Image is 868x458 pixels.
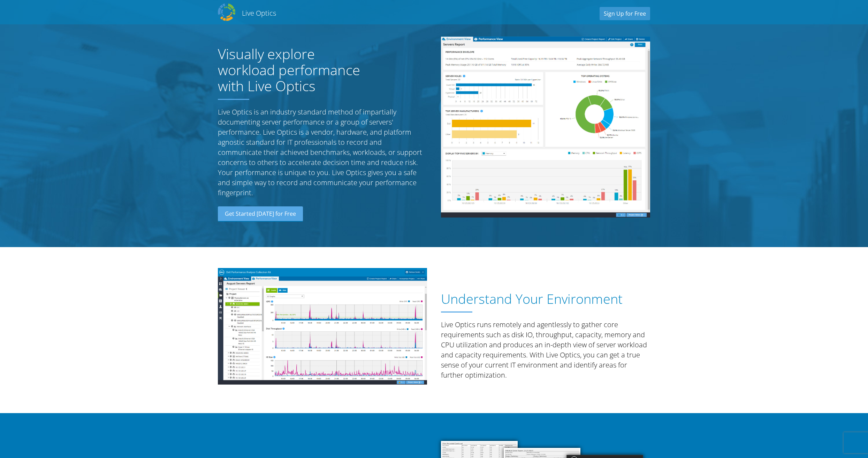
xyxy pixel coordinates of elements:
p: Live Optics runs remotely and agentlessly to gather core requirements such as disk IO, throughput... [441,319,650,380]
h1: Understand Your Environment [441,291,647,307]
p: Live Optics is an industry standard method of impartially documenting server performance or a gro... [218,107,427,198]
a: Get Started [DATE] for Free [218,206,303,222]
img: Server Report [441,37,650,218]
img: Dell Dpack [218,3,235,21]
img: Understand Your Environment [218,268,427,385]
h2: Live Optics [242,8,276,18]
a: Sign Up for Free [600,7,650,20]
h1: Visually explore workload performance with Live Optics [218,46,375,94]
